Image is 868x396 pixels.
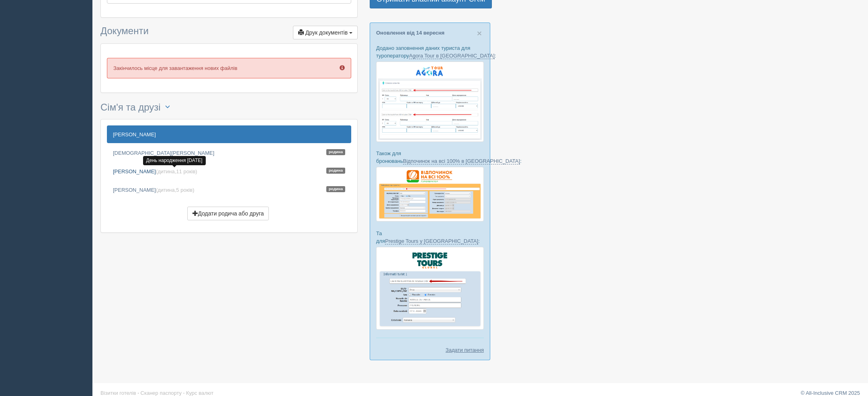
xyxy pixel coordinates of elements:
a: Задати питання [446,346,484,354]
a: [PERSON_NAME](дитина,11 роківДень народження [DATE]) Родина [107,162,351,180]
button: Додати родича або друга [187,207,269,220]
span: Родина [326,168,345,174]
a: [PERSON_NAME] [107,125,351,143]
span: Родина [326,149,345,155]
span: Родина [326,186,345,192]
button: Друк документів [293,26,358,39]
p: Також для бронювань : [376,150,484,165]
span: × [477,29,482,38]
span: Друк документів [305,29,348,36]
p: Закінчилось місце для завантаження нових файлів [107,58,351,78]
h3: Документи [100,26,358,39]
a: Agora Tour в [GEOGRAPHIC_DATA] [409,53,495,59]
span: · [183,390,185,396]
button: Close [477,29,482,37]
a: Відпочинок на всі 100% в [GEOGRAPHIC_DATA] [403,158,520,164]
a: Курс валют [186,390,213,396]
a: Оновлення від 14 вересня [376,30,444,36]
img: otdihnavse100--%D1%84%D0%BE%D1%80%D0%BC%D0%B0-%D0%B1%D1%80%D0%BE%D0%BD%D0%B8%D1%80%D0%BE%D0%B2%D0... [376,167,484,222]
a: Візитки готелів [100,390,136,396]
span: (дитина, ) [156,168,197,174]
div: День народження [DATE] [143,156,206,165]
img: prestige-tours-booking-form-crm-for-travel-agents.png [376,247,484,330]
span: · [137,390,139,396]
p: Додано заповнення даних туриста для туроператору : [376,44,484,60]
a: © All-Inclusive CRM 2025 [800,390,860,396]
h3: Сім'я та друзі [100,101,358,115]
a: [DEMOGRAPHIC_DATA][PERSON_NAME]Родина [107,144,351,162]
img: agora-tour-%D1%84%D0%BE%D1%80%D0%BC%D0%B0-%D0%B1%D1%80%D0%BE%D0%BD%D1%8E%D0%B2%D0%B0%D0%BD%D0%BD%... [376,62,484,142]
a: [PERSON_NAME](дитина,5 років) Родина [107,181,351,199]
span: (дитина, ) [156,187,194,193]
p: Та для : [376,230,484,245]
span: 11 років [176,168,195,174]
a: Сканер паспорту [141,390,182,396]
a: Prestige Tours у [GEOGRAPHIC_DATA] [385,238,478,244]
span: 5 років [176,187,192,193]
